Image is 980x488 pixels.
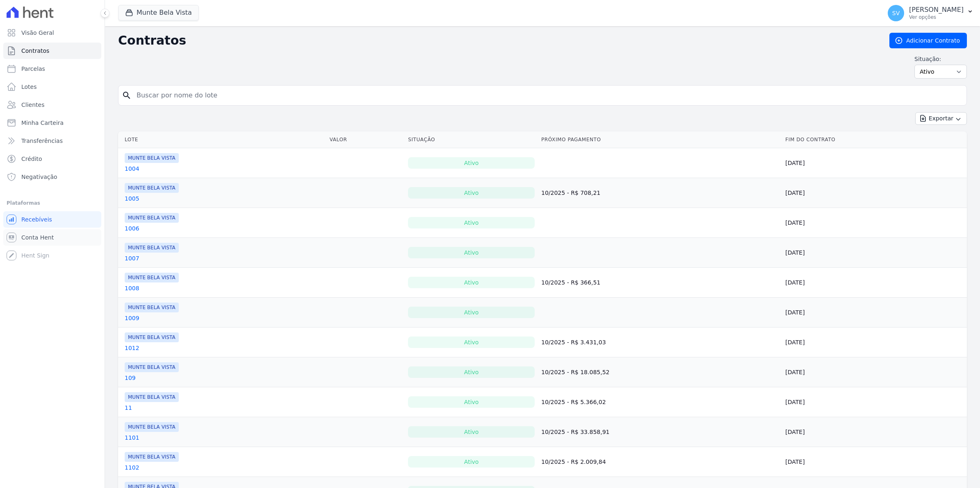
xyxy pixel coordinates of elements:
[541,339,606,346] a: 10/2025 - R$ 3.431,03
[132,87,963,104] input: Buscar por nome do lote
[541,399,606,405] a: 10/2025 - R$ 5.366,02
[909,14,964,20] p: Ver opções
[125,153,179,163] span: MUNTE BELA VISTA
[125,254,139,262] a: 1007
[782,417,967,447] td: [DATE]
[405,131,538,148] th: Situação
[125,243,179,253] span: MUNTE BELA VISTA
[125,213,179,223] span: MUNTE BELA VISTA
[21,173,57,181] span: Negativação
[125,194,139,203] a: 1005
[125,183,179,193] span: MUNTE BELA VISTA
[125,314,139,322] a: 1009
[125,463,139,472] a: 1102
[408,396,535,408] div: Ativo
[541,429,609,435] a: 10/2025 - R$ 33.858,91
[782,328,967,357] td: [DATE]
[21,65,45,73] span: Parcelas
[3,229,101,246] a: Conta Hent
[3,79,101,95] a: Lotes
[125,392,179,402] span: MUNTE BELA VISTA
[408,456,535,468] div: Ativo
[21,47,49,55] span: Contratos
[408,247,535,258] div: Ativo
[881,2,980,25] button: SV [PERSON_NAME] Ver opções
[408,366,535,378] div: Ativo
[125,284,139,292] a: 1008
[541,190,600,196] a: 10/2025 - R$ 708,21
[541,279,600,286] a: 10/2025 - R$ 366,51
[3,43,101,59] a: Contratos
[125,165,139,173] a: 1004
[3,133,101,149] a: Transferências
[782,268,967,298] td: [DATE]
[125,404,132,412] a: 11
[21,215,52,224] span: Recebíveis
[889,33,967,48] a: Adicionar Contrato
[125,332,179,342] span: MUNTE BELA VISTA
[118,131,326,148] th: Lote
[21,137,63,145] span: Transferências
[3,151,101,167] a: Crédito
[782,131,967,148] th: Fim do Contrato
[892,10,900,16] span: SV
[538,131,782,148] th: Próximo Pagamento
[909,6,964,14] p: [PERSON_NAME]
[782,447,967,477] td: [DATE]
[21,155,42,163] span: Crédito
[3,97,101,113] a: Clientes
[782,178,967,208] td: [DATE]
[782,298,967,328] td: [DATE]
[125,374,136,382] a: 109
[782,387,967,417] td: [DATE]
[21,83,37,91] span: Lotes
[408,157,535,169] div: Ativo
[125,422,179,432] span: MUNTE BELA VISTA
[541,369,609,375] a: 10/2025 - R$ 18.085,52
[21,119,64,127] span: Minha Carteira
[408,337,535,348] div: Ativo
[122,90,132,100] i: search
[408,217,535,228] div: Ativo
[125,303,179,312] span: MUNTE BELA VISTA
[3,25,101,41] a: Visão Geral
[408,426,535,438] div: Ativo
[125,344,139,352] a: 1012
[915,112,967,125] button: Exportar
[21,233,54,242] span: Conta Hent
[125,224,139,233] a: 1006
[3,169,101,185] a: Negativação
[125,452,179,462] span: MUNTE BELA VISTA
[326,131,405,148] th: Valor
[541,459,606,465] a: 10/2025 - R$ 2.009,84
[125,273,179,282] span: MUNTE BELA VISTA
[3,211,101,228] a: Recebíveis
[3,115,101,131] a: Minha Carteira
[782,148,967,178] td: [DATE]
[408,277,535,288] div: Ativo
[125,362,179,372] span: MUNTE BELA VISTA
[782,208,967,238] td: [DATE]
[21,101,44,109] span: Clientes
[914,55,967,63] label: Situação:
[21,29,54,37] span: Visão Geral
[782,238,967,268] td: [DATE]
[408,187,535,199] div: Ativo
[408,307,535,318] div: Ativo
[118,5,199,20] button: Munte Bela Vista
[3,61,101,77] a: Parcelas
[7,198,98,208] div: Plataformas
[118,33,876,48] h2: Contratos
[782,357,967,387] td: [DATE]
[125,434,139,442] a: 1101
